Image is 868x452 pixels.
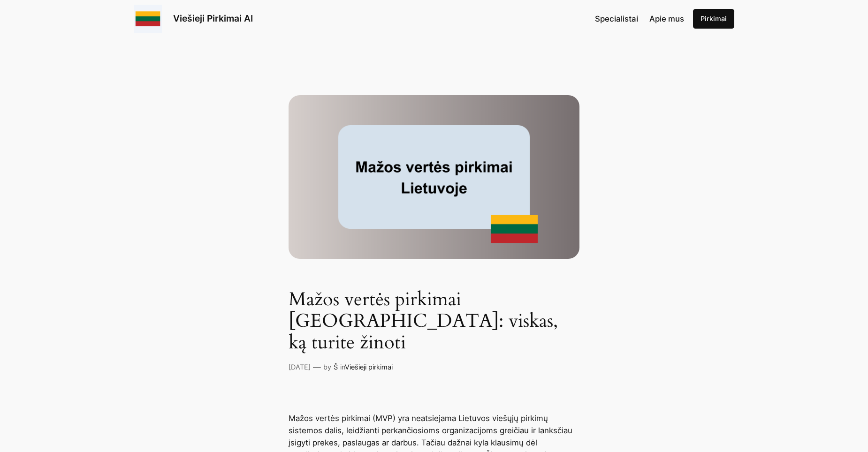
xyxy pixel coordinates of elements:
[595,14,638,23] span: Specialistai
[173,13,253,24] a: Viešieji Pirkimai AI
[345,363,393,371] a: Viešieji pirkimai
[313,361,321,373] p: —
[340,363,345,371] span: in
[289,363,311,371] a: [DATE]
[693,9,734,29] a: Pirkimai
[134,5,162,33] img: Viešieji pirkimai logo
[289,289,579,354] h1: Mažos vertės pirkimai [GEOGRAPHIC_DATA]: viskas, ką turite žinoti
[649,13,684,25] a: Apie mus
[595,13,684,25] nav: Navigation
[334,363,338,371] a: Š
[323,362,331,372] p: by
[649,14,684,23] span: Apie mus
[595,13,638,25] a: Specialistai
